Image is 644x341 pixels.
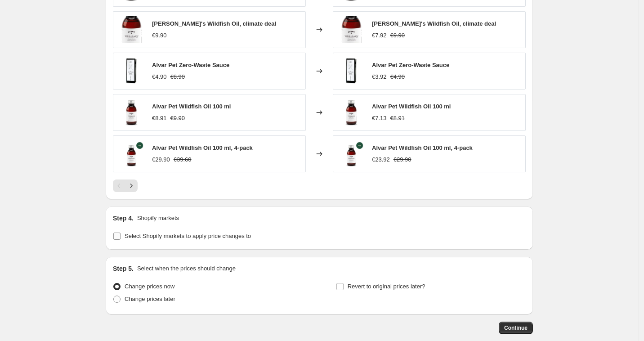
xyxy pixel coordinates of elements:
p: Select when the prices should change [137,264,236,273]
div: €29.90 [152,155,170,164]
button: Next [125,179,138,192]
span: Alvar Pet Zero-Waste Sauce [372,62,449,68]
button: Continue [499,322,533,334]
img: sauce_square_80x.png [338,58,365,85]
div: €9.90 [152,31,167,40]
span: Alvar Pet Wildfish Oil 100 ml, 4-pack [372,144,473,151]
span: Alvar Pet Wildfish Oil 100 ml, 4-pack [152,144,253,151]
div: €4.90 [152,72,167,81]
img: fish_oil_square_17384e44-520b-4b16-a59e-bd0d6c2e0ddc_80x.png [118,99,145,126]
div: €7.13 [372,114,387,123]
strike: €8.91 [390,114,405,123]
div: €7.92 [372,31,387,40]
span: Alvar Pet Zero-Waste Sauce [152,62,229,68]
img: alvarpetvillikalaoljy_31ee156d-f110-4db1-9862-fb062286917e_80x.webp [118,16,145,43]
strike: €8.90 [170,72,185,81]
span: [PERSON_NAME]'s Wildfish Oil, climate deal [152,20,276,27]
div: €23.92 [372,155,390,164]
strike: €9.90 [390,31,405,40]
span: [PERSON_NAME]'s Wildfish Oil, climate deal [372,20,496,27]
h2: Step 5. [113,264,134,273]
nav: Pagination [113,179,138,192]
span: Change prices later [125,296,175,302]
strike: €4.90 [390,72,405,81]
span: Continue [504,324,528,332]
div: €3.92 [372,72,387,81]
img: alvarpetvillikalaoljy_31ee156d-f110-4db1-9862-fb062286917e_80x.webp [338,16,365,43]
span: Alvar Pet Wildfish Oil 100 ml [152,103,231,110]
span: Change prices now [125,283,174,290]
img: fish_oil_square_17384e44-520b-4b16-a59e-bd0d6c2e0ddc_80x.png [338,99,365,126]
span: Alvar Pet Wildfish Oil 100 ml [372,103,451,110]
strike: €29.90 [394,155,411,164]
strike: €9.90 [170,114,185,123]
span: Select Shopify markets to apply price changes to [125,233,251,239]
h2: Step 4. [113,214,134,223]
p: Shopify markets [137,214,179,223]
img: Alvar_s_Wildfish_Oil_4-pack_80x.png [338,140,365,167]
img: Alvar_s_Wildfish_Oil_4-pack_80x.png [118,140,145,167]
div: €8.91 [152,114,167,123]
span: Revert to original prices later? [348,283,425,290]
img: sauce_square_80x.png [118,58,145,85]
strike: €39.60 [174,155,192,164]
